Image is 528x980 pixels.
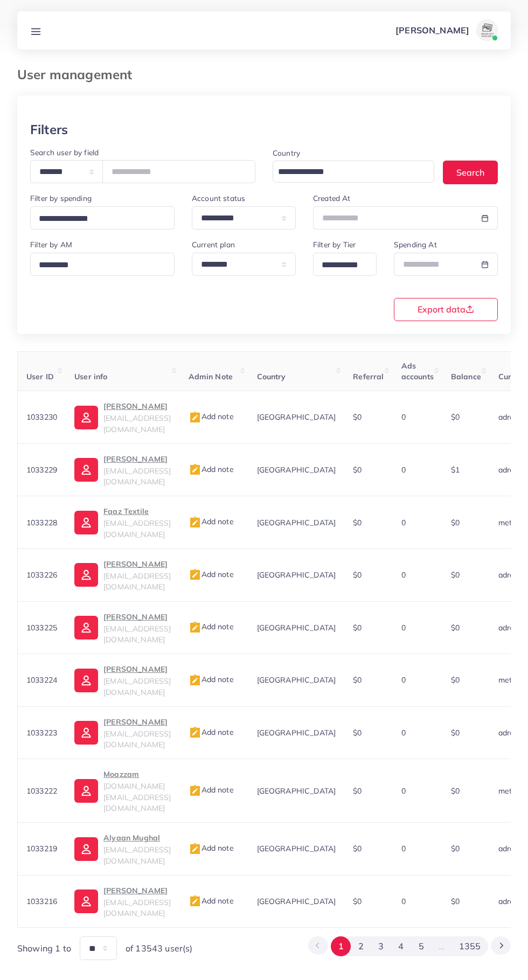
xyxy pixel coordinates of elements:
span: $0 [353,844,362,853]
span: 1033226 [26,570,57,580]
span: 1033219 [26,844,57,853]
ul: Pagination [308,936,511,956]
p: [PERSON_NAME] [395,24,469,37]
span: [GEOGRAPHIC_DATA] [257,518,336,527]
span: 1033228 [26,518,57,527]
div: Search for option [273,161,434,183]
p: [PERSON_NAME] [103,453,171,465]
button: Go to page 5 [411,936,431,956]
span: 0 [401,786,406,796]
span: [EMAIL_ADDRESS][DOMAIN_NAME] [103,413,171,434]
a: [PERSON_NAME][EMAIL_ADDRESS][DOMAIN_NAME] [74,663,171,698]
span: $0 [451,412,460,422]
p: Faaz Textile [103,505,171,518]
span: Add note [189,785,234,795]
button: Export data [394,298,498,321]
span: $0 [451,518,460,527]
a: [PERSON_NAME][EMAIL_ADDRESS][DOMAIN_NAME] [74,884,171,919]
span: Balance [451,372,481,381]
button: Go to page 2 [351,936,371,956]
span: [GEOGRAPHIC_DATA] [257,786,336,796]
span: $0 [353,412,362,422]
span: 0 [401,728,406,738]
span: 0 [401,896,406,906]
span: $0 [353,465,362,475]
span: Referral [353,372,384,381]
span: 0 [401,675,406,685]
span: Add note [189,464,234,474]
h3: User management [17,67,141,82]
img: ic-user-info.36bf1079.svg [74,511,98,534]
a: [PERSON_NAME][EMAIL_ADDRESS][DOMAIN_NAME] [74,715,171,750]
img: ic-user-info.36bf1079.svg [74,406,98,429]
span: $0 [451,786,460,796]
p: Moazzam [103,768,171,781]
img: admin_note.cdd0b510.svg [189,621,202,634]
span: $0 [353,896,362,906]
a: [PERSON_NAME][EMAIL_ADDRESS][DOMAIN_NAME] [74,453,171,488]
h3: Filters [30,122,68,137]
img: ic-user-info.36bf1079.svg [74,837,98,861]
span: $0 [353,675,362,685]
img: admin_note.cdd0b510.svg [189,411,202,424]
button: Go to page 4 [391,936,411,956]
a: [PERSON_NAME]avatar [390,19,502,41]
span: 1033225 [26,623,57,633]
span: [EMAIL_ADDRESS][DOMAIN_NAME] [103,898,171,918]
label: Filter by AM [30,239,72,250]
span: 0 [401,412,406,422]
a: Faaz Textile[EMAIL_ADDRESS][DOMAIN_NAME] [74,505,171,540]
input: Search for option [274,164,420,180]
span: [EMAIL_ADDRESS][DOMAIN_NAME] [103,518,171,539]
span: Add note [189,896,234,906]
span: 1033230 [26,412,57,422]
p: [PERSON_NAME] [103,400,171,413]
img: admin_note.cdd0b510.svg [189,674,202,687]
a: [PERSON_NAME][EMAIL_ADDRESS][DOMAIN_NAME] [74,400,171,435]
p: [PERSON_NAME] [103,663,171,676]
span: Add note [189,843,234,853]
span: [GEOGRAPHIC_DATA] [257,570,336,580]
span: 0 [401,570,406,580]
p: [PERSON_NAME] [103,558,171,571]
a: [PERSON_NAME][EMAIL_ADDRESS][DOMAIN_NAME] [74,610,171,645]
span: Admin Note [189,372,233,381]
span: $0 [451,675,460,685]
span: [GEOGRAPHIC_DATA] [257,728,336,738]
img: ic-user-info.36bf1079.svg [74,779,98,803]
span: [GEOGRAPHIC_DATA] [257,675,336,685]
label: Account status [192,193,245,204]
span: [GEOGRAPHIC_DATA] [257,412,336,422]
span: Country [257,372,286,381]
div: Search for option [30,253,175,276]
span: 0 [401,518,406,527]
span: 1033216 [26,896,57,906]
input: Search for option [35,211,161,227]
button: Go to next page [491,936,511,955]
p: [PERSON_NAME] [103,884,171,897]
a: Alyaan Mughal[EMAIL_ADDRESS][DOMAIN_NAME] [74,831,171,866]
span: [EMAIL_ADDRESS][DOMAIN_NAME] [103,729,171,749]
span: 0 [401,844,406,853]
p: Alyaan Mughal [103,831,171,844]
span: [EMAIL_ADDRESS][DOMAIN_NAME] [103,466,171,486]
button: Go to page 1355 [452,936,488,956]
img: admin_note.cdd0b510.svg [189,784,202,797]
span: [GEOGRAPHIC_DATA] [257,623,336,633]
span: $0 [353,623,362,633]
button: Go to page 1 [331,936,351,956]
div: Search for option [313,253,377,276]
img: admin_note.cdd0b510.svg [189,726,202,739]
label: Spending At [394,239,437,250]
span: 1033223 [26,728,57,738]
img: admin_note.cdd0b510.svg [189,463,202,476]
span: Add note [189,727,234,737]
img: admin_note.cdd0b510.svg [189,895,202,908]
span: Add note [189,412,234,421]
label: Search user by field [30,147,99,158]
label: Country [273,148,300,158]
a: [PERSON_NAME][EMAIL_ADDRESS][DOMAIN_NAME] [74,558,171,593]
span: $1 [451,465,460,475]
span: Export data [418,305,474,314]
span: $0 [451,896,460,906]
